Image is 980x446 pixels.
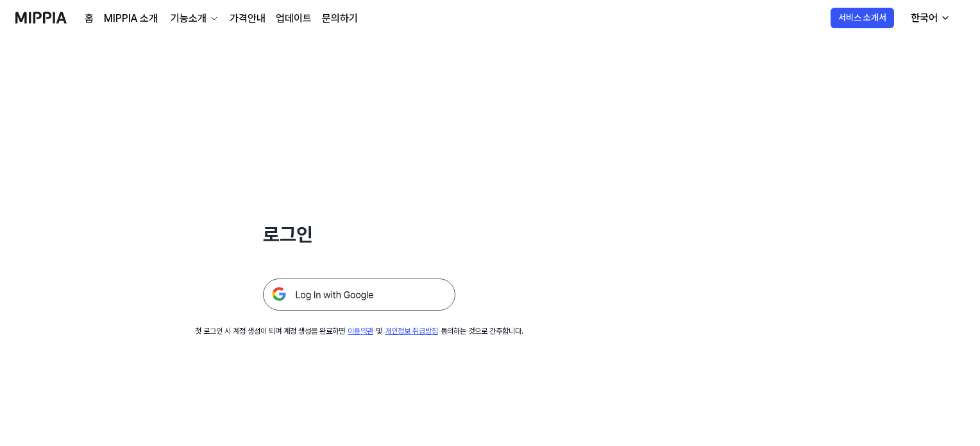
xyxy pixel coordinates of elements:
a: 홈 [85,11,94,26]
a: MIPPIA 소개 [104,11,158,26]
a: 업데이트 [276,11,312,26]
a: 이용약관 [348,327,373,336]
a: 문의하기 [322,11,358,26]
button: 서비스 소개서 [831,8,894,28]
a: 개인정보 취급방침 [385,327,438,336]
button: 한국어 [900,5,958,31]
button: 기능소개 [168,11,219,26]
div: 첫 로그인 시 계정 생성이 되며 계정 생성을 완료하면 및 동의하는 것으로 간주합니다. [195,326,523,337]
img: 구글 로그인 버튼 [263,279,455,311]
div: 한국어 [908,10,940,26]
a: 가격안내 [230,11,266,26]
div: 기능소개 [168,11,209,26]
h1: 로그인 [263,221,455,248]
